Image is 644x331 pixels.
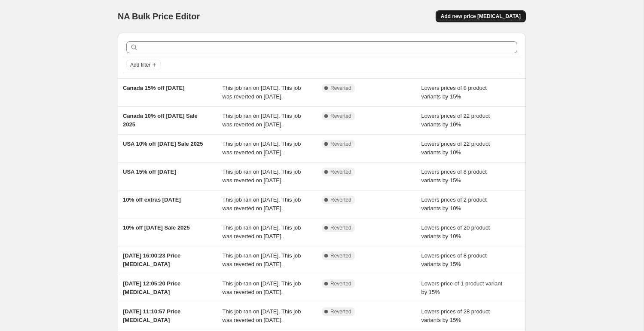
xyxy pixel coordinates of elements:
span: Canada 15% off [DATE] [123,85,185,91]
span: Lowers prices of 8 product variants by 15% [421,169,487,184]
span: Lowers prices of 20 product variants by 10% [421,224,490,239]
span: This job ran on [DATE]. This job was reverted on [DATE]. [223,252,301,267]
span: Reverted [330,169,351,175]
span: [DATE] 11:10:57 Price [MEDICAL_DATA] [123,308,180,323]
span: Reverted [330,196,351,203]
span: This job ran on [DATE]. This job was reverted on [DATE]. [223,224,301,239]
span: 10% off [DATE] Sale 2025 [123,224,190,231]
span: Canada 10% off [DATE] Sale 2025 [123,113,198,128]
button: Add filter [126,60,161,70]
span: This job ran on [DATE]. This job was reverted on [DATE]. [223,308,301,323]
span: USA 10% off [DATE] Sale 2025 [123,141,203,147]
span: Lowers prices of 22 product variants by 10% [421,141,490,156]
span: USA 15% off [DATE] [123,169,176,175]
span: Lowers prices of 22 product variants by 10% [421,113,490,128]
span: This job ran on [DATE]. This job was reverted on [DATE]. [223,141,301,156]
span: Reverted [330,85,351,92]
span: [DATE] 12:05:20 Price [MEDICAL_DATA] [123,280,180,295]
span: Reverted [330,224,351,231]
span: NA Bulk Price Editor [118,12,200,21]
span: Lowers prices of 2 product variants by 10% [421,196,487,211]
span: This job ran on [DATE]. This job was reverted on [DATE]. [223,280,301,295]
span: [DATE] 16:00:23 Price [MEDICAL_DATA] [123,252,180,267]
span: Lowers prices of 28 product variants by 15% [421,308,490,323]
span: Lowers prices of 8 product variants by 15% [421,252,487,267]
span: Add new price [MEDICAL_DATA] [441,13,521,20]
span: Reverted [330,113,351,120]
span: This job ran on [DATE]. This job was reverted on [DATE]. [223,169,301,184]
button: Add new price [MEDICAL_DATA] [436,10,526,22]
span: This job ran on [DATE]. This job was reverted on [DATE]. [223,196,301,211]
span: Reverted [330,308,351,315]
span: Add filter [130,61,150,68]
span: Reverted [330,252,351,259]
span: Reverted [330,280,351,287]
span: Reverted [330,141,351,147]
span: Lowers prices of 8 product variants by 15% [421,85,487,100]
span: This job ran on [DATE]. This job was reverted on [DATE]. [223,113,301,128]
span: 10% off extras [DATE] [123,196,181,203]
span: This job ran on [DATE]. This job was reverted on [DATE]. [223,85,301,100]
span: Lowers price of 1 product variant by 15% [421,280,503,295]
